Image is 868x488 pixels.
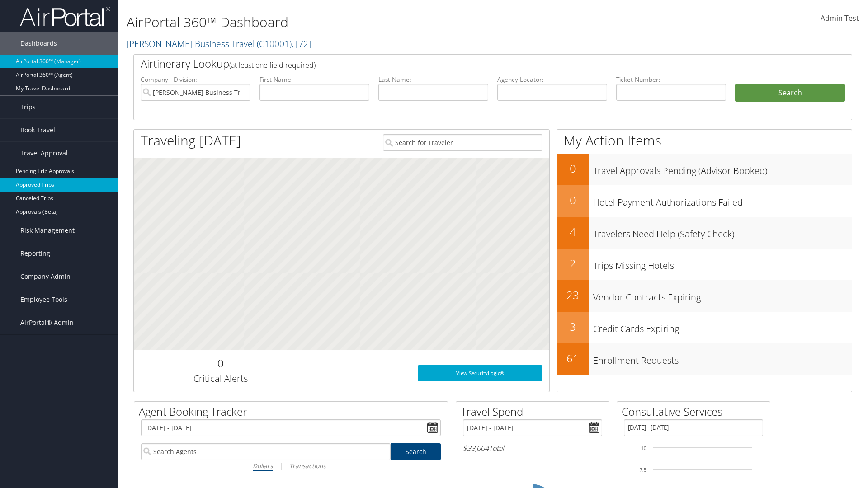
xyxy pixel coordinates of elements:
span: Risk Management [20,219,75,242]
h3: Credit Cards Expiring [593,318,852,335]
a: 0Travel Approvals Pending (Advisor Booked) [557,154,852,185]
span: , [ 72 ] [292,38,311,50]
input: Search for Traveler [383,134,542,151]
span: Dashboards [20,32,57,55]
a: 61Enrollment Requests [557,343,852,375]
h2: Airtinerary Lookup [141,56,785,71]
h1: AirPortal 360™ Dashboard [127,13,615,32]
tspan: 10 [641,446,646,451]
a: 3Credit Cards Expiring [557,312,852,343]
a: 2Trips Missing Hotels [557,249,852,280]
a: Admin Test [821,5,859,33]
label: Agency Locator: [497,75,607,84]
h2: Consultative Services [622,404,770,419]
h2: 3 [557,319,589,334]
span: Reporting [20,242,50,265]
h2: 4 [557,224,589,239]
div: | [141,460,441,471]
h3: Hotel Payment Authorizations Failed [593,192,852,209]
label: Last Name: [378,75,488,84]
h2: 23 [557,287,589,303]
h3: Vendor Contracts Expiring [593,286,852,304]
h3: Trips Missing Hotels [593,255,852,272]
a: View SecurityLogic® [418,365,542,381]
a: Search [391,443,441,460]
h2: 2 [557,256,589,271]
a: [PERSON_NAME] Business Travel [127,38,311,50]
span: Admin Test [821,13,859,23]
span: Travel Approval [20,142,68,164]
h2: 0 [141,356,300,371]
h3: Travelers Need Help (Safety Check) [593,223,852,240]
span: AirPortal® Admin [20,311,74,334]
a: 4Travelers Need Help (Safety Check) [557,217,852,249]
label: First Name: [259,75,369,84]
a: 23Vendor Contracts Expiring [557,280,852,312]
label: Company - Division: [141,75,250,84]
tspan: 7.5 [640,467,646,473]
span: ( C10001 ) [257,38,292,50]
span: Trips [20,96,36,118]
h2: 0 [557,161,589,176]
span: Company Admin [20,265,71,288]
span: $33,004 [463,443,489,453]
h3: Enrollment Requests [593,350,852,367]
h6: Total [463,443,602,453]
h2: Agent Booking Tracker [139,404,448,419]
a: 0Hotel Payment Authorizations Failed [557,185,852,217]
h2: 61 [557,351,589,366]
h1: My Action Items [557,131,852,150]
label: Ticket Number: [616,75,726,84]
img: airportal-logo.png [20,6,110,27]
i: Transactions [289,461,325,470]
h3: Critical Alerts [141,372,300,385]
h2: 0 [557,192,589,208]
h1: Traveling [DATE] [141,131,241,150]
input: Search Agents [141,443,391,460]
span: Employee Tools [20,288,67,311]
h3: Travel Approvals Pending (Advisor Booked) [593,160,852,177]
button: Search [735,84,845,102]
i: Dollars [253,461,273,470]
h2: Travel Spend [461,404,609,419]
span: Book Travel [20,119,55,141]
span: (at least one field required) [229,60,316,70]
